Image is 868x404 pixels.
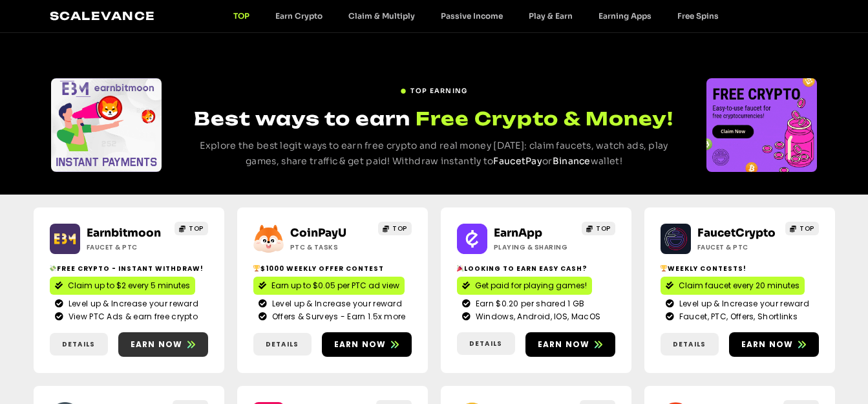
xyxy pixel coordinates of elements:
a: Details [253,333,312,356]
a: EarnApp [494,226,542,240]
img: 💸 [50,265,56,271]
span: TOP [596,224,611,233]
h2: Looking to Earn Easy Cash? [457,264,615,273]
h2: Playing & Sharing [494,242,575,252]
h2: Faucet & PTC [697,242,778,252]
a: Free Spins [664,11,732,21]
a: Scalevance [50,9,156,23]
a: TOP [378,222,412,235]
span: Details [62,339,95,349]
a: TOP [220,11,262,21]
a: Earn now [118,332,208,357]
a: Earnbitmoon [87,226,161,240]
a: TOP [582,222,615,235]
a: Earn Crypto [262,11,335,21]
span: Earn up to $0.05 per PTC ad view [271,280,399,292]
span: Claim faucet every 20 minutes [679,280,799,292]
span: Details [469,339,502,348]
h2: $1000 Weekly Offer contest [253,264,412,273]
h2: Faucet & PTC [87,242,167,252]
a: Claim up to $2 every 5 minutes [50,277,195,295]
span: Earn now [334,339,386,350]
span: Details [266,339,299,349]
span: Level up & Increase your reward [269,298,402,310]
span: Details [673,339,706,349]
a: Details [661,333,719,356]
a: TOP EARNING [400,81,467,96]
h2: ptc & Tasks [290,242,371,252]
a: Binance [553,155,591,167]
a: Claim & Multiply [335,11,428,21]
a: Earn now [525,332,615,357]
h2: Weekly contests! [661,264,819,273]
h2: Free crypto - Instant withdraw! [50,264,208,273]
a: Details [50,333,108,356]
img: 🏆 [661,265,667,271]
a: TOP [175,222,208,235]
img: 🎉 [457,265,463,271]
a: FaucetPay [493,155,542,167]
nav: Menu [220,11,732,21]
span: TOP [189,224,204,233]
span: Earn now [741,339,794,350]
span: View PTC Ads & earn free crypto [65,311,198,323]
span: Get paid for playing games! [475,280,587,292]
a: Claim faucet every 20 minutes [661,277,805,295]
a: Passive Income [428,11,516,21]
span: Windows, Android, IOS, MacOS [472,311,600,323]
span: TOP [799,224,814,233]
span: Level up & Increase your reward [676,298,809,310]
span: Faucet, PTC, Offers, Shortlinks [676,311,798,323]
a: CoinPayU [290,226,346,240]
a: Earn now [729,332,819,357]
a: FaucetCrypto [697,226,776,240]
img: 🏆 [253,265,260,271]
span: TOP EARNING [410,86,467,96]
a: Earning Apps [586,11,664,21]
a: Get paid for playing games! [457,277,592,295]
span: Earn now [538,339,590,350]
span: Earn now [131,339,183,350]
span: Level up & Increase your reward [65,298,198,310]
span: TOP [392,224,407,233]
a: TOP [785,222,819,235]
div: Slides [706,78,817,172]
a: Play & Earn [516,11,586,21]
a: Earn now [322,332,412,357]
span: Best ways to earn [194,107,410,130]
div: Slides [51,78,162,172]
p: Explore the best legit ways to earn free crypto and real money [DATE]: claim faucets, watch ads, ... [185,138,683,169]
a: Earn up to $0.05 per PTC ad view [253,277,405,295]
span: Earn $0.20 per shared 1 GB [472,298,585,310]
span: Free Crypto & Money! [416,106,673,131]
span: Offers & Surveys - Earn 1.5x more [269,311,406,323]
a: Details [457,332,515,355]
span: Claim up to $2 every 5 minutes [68,280,190,292]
